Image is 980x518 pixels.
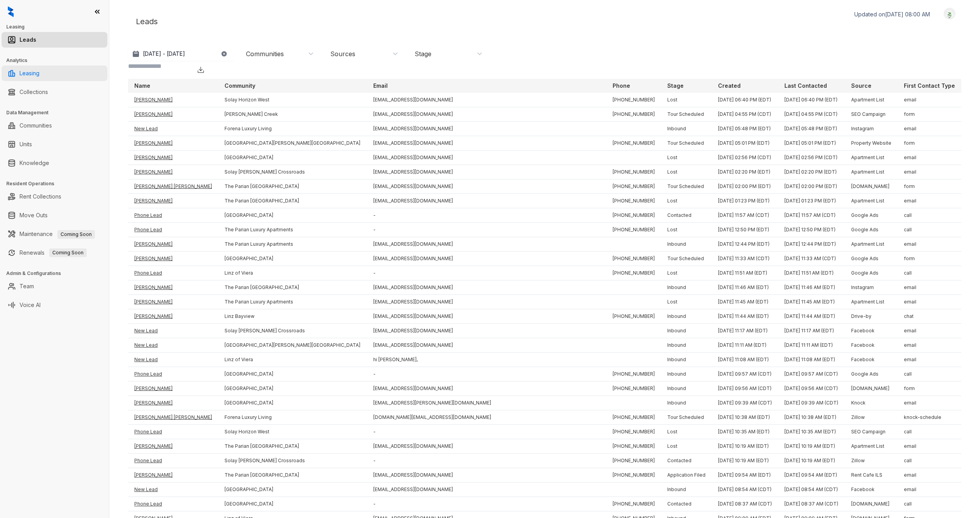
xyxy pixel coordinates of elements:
td: email [898,324,961,338]
td: New Lead [128,122,218,136]
td: Apartment List [845,194,898,208]
td: [EMAIL_ADDRESS][DOMAIN_NAME] [367,165,606,179]
td: [PERSON_NAME] [128,396,218,410]
td: Solay [PERSON_NAME] Crossroads [218,454,367,468]
td: [GEOGRAPHIC_DATA] [218,483,367,497]
td: form [898,107,961,122]
td: SEO Campaign [845,107,898,122]
li: Renewals [2,245,107,261]
td: Phone Lead [128,208,218,223]
li: Communities [2,118,107,133]
td: [PHONE_NUMBER] [606,93,661,107]
td: Facebook [845,324,898,338]
td: [DATE] 09:57 AM (CDT) [712,367,778,381]
p: Name [134,82,150,90]
td: [EMAIL_ADDRESS][DOMAIN_NAME] [367,252,606,266]
td: [PHONE_NUMBER] [606,136,661,151]
td: [EMAIL_ADDRESS][DOMAIN_NAME] [367,338,606,353]
td: [PERSON_NAME] [PERSON_NAME] [128,410,218,425]
td: [PERSON_NAME] Creek [218,107,367,122]
td: email [898,237,961,252]
td: [PHONE_NUMBER] [606,410,661,425]
td: [EMAIL_ADDRESS][DOMAIN_NAME] [367,151,606,165]
td: [EMAIL_ADDRESS][DOMAIN_NAME] [367,136,606,151]
td: Google Ads [845,208,898,223]
img: Download [197,66,205,74]
td: Inbound [661,324,712,338]
td: Tour Scheduled [661,107,712,122]
td: Instagram [845,280,898,295]
td: [GEOGRAPHIC_DATA] [218,151,367,165]
td: Inbound [661,309,712,324]
td: [DATE] 04:55 PM (CDT) [778,107,845,122]
td: Zillow [845,410,898,425]
td: [DATE] 11:08 AM (EDT) [712,353,778,367]
td: [PERSON_NAME] [128,151,218,165]
td: email [898,338,961,353]
td: chat [898,309,961,324]
td: [EMAIL_ADDRESS][DOMAIN_NAME] [367,439,606,454]
p: Stage [667,82,684,90]
td: [PHONE_NUMBER] [606,454,661,468]
td: [DATE] 12:44 PM (EDT) [712,237,778,252]
td: Apartment List [845,93,898,107]
td: Lost [661,223,712,237]
td: email [898,165,961,179]
td: The Parian [GEOGRAPHIC_DATA] [218,194,367,208]
td: Lost [661,295,712,309]
td: [DATE] 02:56 PM (CDT) [778,151,845,165]
h3: Leasing [6,23,109,30]
td: Application Filed [661,468,712,483]
h3: Analytics [6,57,109,64]
a: Move Outs [20,208,48,223]
td: Knock [845,396,898,410]
p: First Contact Type [904,82,955,90]
td: The Parian [GEOGRAPHIC_DATA] [218,280,367,295]
td: email [898,468,961,483]
td: [DATE] 11:44 AM (EDT) [712,309,778,324]
td: Lost [661,194,712,208]
td: email [898,295,961,309]
h3: Data Management [6,109,109,116]
td: Lost [661,93,712,107]
h3: Admin & Configurations [6,270,109,277]
td: call [898,367,961,381]
td: Inbound [661,353,712,367]
td: [DOMAIN_NAME][EMAIL_ADDRESS][DOMAIN_NAME] [367,410,606,425]
td: Linz of Viera [218,266,367,280]
td: [GEOGRAPHIC_DATA] [218,252,367,266]
li: Leasing [2,66,107,81]
a: Rent Collections [20,189,61,204]
td: [DATE] 02:20 PM (EDT) [712,165,778,179]
td: [DATE] 11:08 AM (EDT) [778,353,845,367]
td: [DOMAIN_NAME] [845,497,898,511]
td: Property Website [845,136,898,151]
td: [GEOGRAPHIC_DATA][PERSON_NAME][GEOGRAPHIC_DATA] [218,136,367,151]
td: [DATE] 10:35 AM (EDT) [712,425,778,439]
td: Lost [661,266,712,280]
td: [DATE] 09:56 AM (CDT) [712,381,778,396]
td: [DATE] 02:00 PM (EDT) [712,179,778,194]
td: [PHONE_NUMBER] [606,381,661,396]
td: email [898,280,961,295]
td: [DATE] 11:46 AM (EDT) [712,280,778,295]
td: email [898,93,961,107]
td: [DATE] 09:54 AM (EDT) [778,468,845,483]
td: [EMAIL_ADDRESS][DOMAIN_NAME] [367,194,606,208]
td: - [367,367,606,381]
a: Leads [20,32,36,48]
a: Communities [20,118,52,133]
td: [PHONE_NUMBER] [606,439,661,454]
td: [PERSON_NAME] [128,439,218,454]
td: [PHONE_NUMBER] [606,266,661,280]
p: Created [718,82,741,90]
td: [DATE] 11:33 AM (CDT) [712,252,778,266]
td: [PHONE_NUMBER] [606,165,661,179]
td: [PERSON_NAME] [128,381,218,396]
td: Zillow [845,454,898,468]
li: Leads [2,32,107,48]
td: email [898,122,961,136]
td: [PERSON_NAME] [PERSON_NAME] [128,179,218,194]
td: [DATE] 11:33 AM (CDT) [778,252,845,266]
td: [DATE] 10:38 AM (EDT) [712,410,778,425]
